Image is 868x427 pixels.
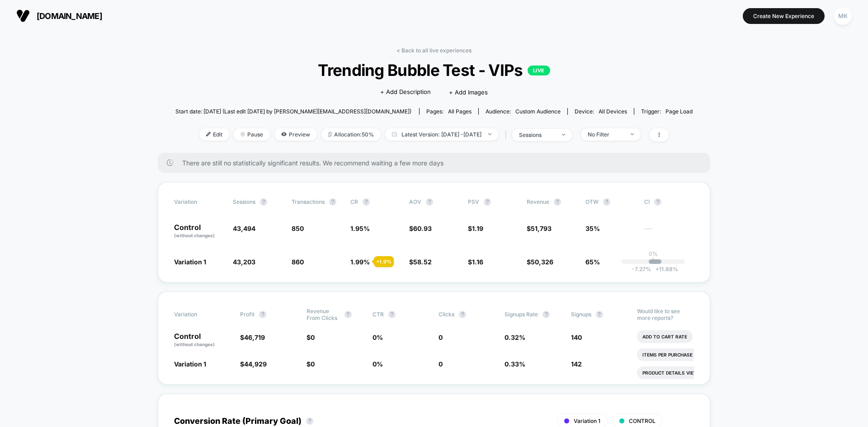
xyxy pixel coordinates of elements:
span: 1.95 % [350,225,370,232]
span: There are still no statistically significant results. We recommend waiting a few more days [182,159,692,167]
span: CR [350,198,358,205]
button: ? [260,198,267,206]
span: + Add Images [449,89,488,96]
span: (without changes) [174,233,215,238]
span: 35% [585,225,600,232]
span: Signups Rate [505,311,538,318]
span: 1.19 [472,225,483,232]
span: 58.52 [413,258,432,266]
span: $ [307,333,315,341]
span: 60.93 [413,225,432,232]
p: 0% [649,250,658,257]
span: $ [468,225,483,232]
span: + [656,266,659,272]
img: end [488,133,491,135]
span: 1.99 % [350,258,370,266]
div: Pages: [426,108,472,115]
span: 44,929 [244,360,267,368]
span: $ [409,258,432,266]
span: 0 % [373,333,383,341]
span: (without changes) [174,342,215,347]
span: Pause [234,128,270,141]
img: Visually logo [16,9,30,23]
span: Sessions [233,198,255,205]
span: 0.32 % [505,333,525,341]
span: $ [307,360,315,368]
span: 850 [292,225,304,232]
img: end [631,133,634,135]
div: sessions [519,131,555,138]
span: 43,494 [233,225,255,232]
span: Allocation: 50% [321,128,381,141]
span: 51,793 [531,225,552,232]
p: Control [174,333,231,348]
span: CI [644,198,694,206]
span: Revenue [527,198,549,205]
button: [DOMAIN_NAME] [14,9,105,23]
span: $ [527,225,552,232]
span: CTR [373,311,384,318]
span: Device: [567,108,634,115]
span: Variation [174,198,224,206]
button: ? [388,311,396,318]
span: 11.88 % [651,266,678,272]
button: MK [831,7,854,25]
span: Preview [274,128,317,141]
span: Variation 1 [174,360,206,368]
img: end [562,134,565,136]
img: calendar [392,132,397,136]
p: Would like to see more reports? [637,308,694,321]
li: Add To Cart Rate [637,330,693,343]
p: | [652,257,654,264]
span: 860 [292,258,304,266]
span: all pages [448,108,472,115]
span: Page Load [665,108,693,115]
span: 0.33 % [505,360,525,368]
span: $ [468,258,483,266]
span: Revenue From Clicks [307,308,340,321]
span: $ [240,360,267,368]
span: 142 [571,360,582,368]
button: ? [329,198,336,206]
span: Clicks [439,311,454,318]
span: Variation [174,308,224,321]
span: --- [644,226,694,239]
span: Latest Version: [DATE] - [DATE] [385,128,498,141]
button: ? [596,311,603,318]
span: $ [409,225,432,232]
span: | [503,128,512,141]
span: AOV [409,198,421,205]
button: ? [426,198,433,206]
button: ? [542,311,550,318]
span: Start date: [DATE] (Last edit [DATE] by [PERSON_NAME][EMAIL_ADDRESS][DOMAIN_NAME]) [175,108,411,115]
img: rebalance [328,132,332,137]
span: 1.16 [472,258,483,266]
span: 0 [439,333,443,341]
span: Profit [240,311,255,318]
span: [DOMAIN_NAME] [37,11,102,21]
span: 0 [311,360,315,368]
span: $ [527,258,553,266]
button: ? [459,311,466,318]
button: ? [363,198,370,206]
div: Audience: [486,108,561,115]
span: Trending Bubble Test - VIPs [201,61,667,80]
img: edit [206,132,211,136]
span: 140 [571,333,582,341]
p: LIVE [528,66,550,75]
span: 65% [585,258,600,266]
button: ? [484,198,491,206]
span: 50,326 [531,258,553,266]
button: ? [306,418,313,425]
span: 0 [311,333,315,341]
span: $ [240,333,265,341]
span: all devices [599,108,627,115]
span: Edit [199,128,229,141]
span: + Add Description [380,88,431,97]
div: Trigger: [641,108,693,115]
span: PSV [468,198,479,205]
div: + 1.9 % [374,256,394,267]
span: 0 [439,360,443,368]
div: MK [834,7,852,25]
span: -7.27 % [632,266,651,272]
